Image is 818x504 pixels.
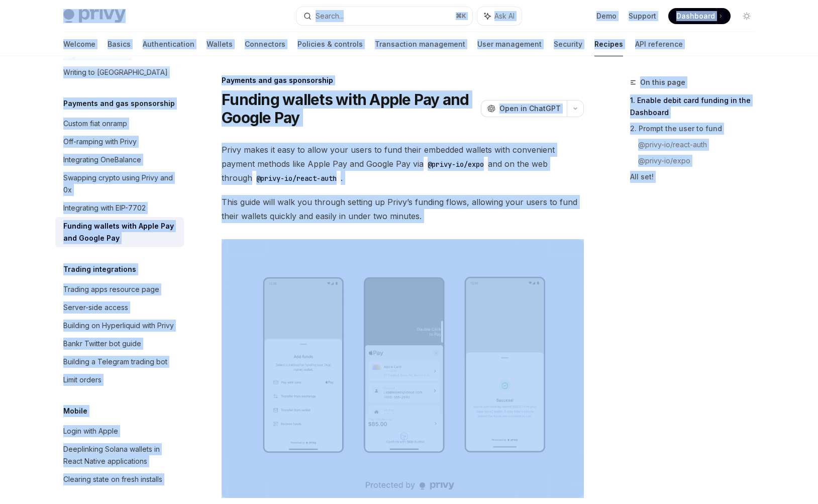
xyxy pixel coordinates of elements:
a: Basics [108,32,131,56]
a: API reference [635,32,683,56]
img: light logo [63,9,126,23]
div: Login with Apple [63,425,118,437]
a: Building a Telegram trading bot [55,353,184,371]
div: Clearing state on fresh installs [63,473,162,485]
div: Building on Hyperliquid with Privy [63,320,174,332]
a: Login with Apple [55,422,184,440]
a: Server-side access [55,298,184,317]
span: This guide will walk you through setting up Privy’s funding flows, allowing your users to fund th... [222,195,584,223]
a: Support [629,11,656,21]
code: @privy-io/react-auth [252,173,341,184]
a: Custom fiat onramp [55,115,184,133]
a: Recipes [594,32,623,56]
a: All set! [630,169,763,185]
button: Search...⌘K [296,7,472,25]
a: @privy-io/react-auth [638,137,763,153]
a: Deeplinking Solana wallets in React Native applications [55,440,184,470]
a: User management [477,32,542,56]
h5: Payments and gas sponsorship [63,97,175,110]
h1: Funding wallets with Apple Pay and Google Pay [222,90,477,127]
div: Server-side access [63,301,128,314]
div: Integrating with EIP-7702 [63,202,146,214]
a: Security [554,32,582,56]
a: Bankr Twitter bot guide [55,335,184,353]
span: ⌘ K [456,12,466,20]
div: Swapping crypto using Privy and 0x [63,172,178,196]
span: Privy makes it easy to allow your users to fund their embedded wallets with convenient payment me... [222,143,584,185]
a: Welcome [63,32,95,56]
a: Funding wallets with Apple Pay and Google Pay [55,217,184,247]
div: Off-ramping with Privy [63,136,137,148]
div: Trading apps resource page [63,283,159,295]
div: Integrating OneBalance [63,154,141,166]
a: @privy-io/expo [638,153,763,169]
a: Policies & controls [297,32,363,56]
a: Dashboard [668,8,731,24]
a: Transaction management [375,32,465,56]
div: Building a Telegram trading bot [63,356,167,368]
a: Building on Hyperliquid with Privy [55,317,184,335]
a: Wallets [207,32,233,56]
button: Toggle dark mode [739,8,755,24]
div: Deeplinking Solana wallets in React Native applications [63,443,178,467]
div: Payments and gas sponsorship [222,75,584,85]
code: @privy-io/expo [424,159,488,170]
a: Integrating OneBalance [55,151,184,169]
span: Ask AI [494,11,515,21]
a: Off-ramping with Privy [55,133,184,151]
span: Dashboard [676,11,715,21]
div: Funding wallets with Apple Pay and Google Pay [63,220,178,244]
a: Swapping crypto using Privy and 0x [55,169,184,199]
span: Open in ChatGPT [499,104,561,114]
img: card-based-funding [222,239,584,498]
a: Limit orders [55,371,184,389]
a: Authentication [143,32,194,56]
a: 1. Enable debit card funding in the Dashboard [630,92,763,121]
button: Ask AI [477,7,522,25]
h5: Mobile [63,405,87,417]
div: Limit orders [63,374,101,386]
div: Custom fiat onramp [63,118,127,130]
div: Writing to [GEOGRAPHIC_DATA] [63,66,168,78]
div: Bankr Twitter bot guide [63,338,141,350]
h5: Trading integrations [63,263,136,275]
a: Integrating with EIP-7702 [55,199,184,217]
a: Connectors [245,32,285,56]
a: Writing to [GEOGRAPHIC_DATA] [55,63,184,81]
button: Open in ChatGPT [481,100,567,117]
a: 2. Prompt the user to fund [630,121,763,137]
a: Trading apps resource page [55,280,184,298]
span: On this page [640,76,685,88]
a: Clearing state on fresh installs [55,470,184,488]
a: Demo [596,11,617,21]
div: Search... [316,10,344,22]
